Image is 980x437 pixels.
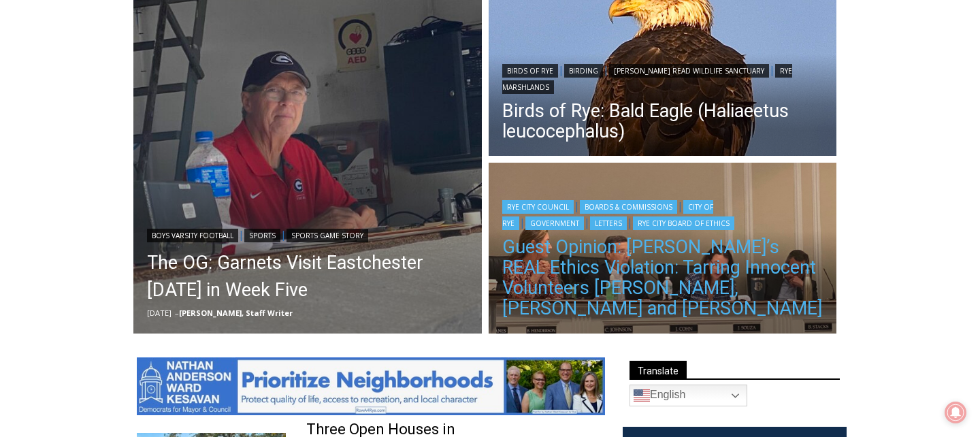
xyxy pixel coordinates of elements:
[580,200,677,214] a: Boards & Commissions
[147,229,238,242] a: Boys Varsity Football
[327,132,659,169] a: Intern @ [DOMAIN_NAME]
[147,249,468,304] a: The OG: Garnets Visit Eastchester [DATE] in Week Five
[159,115,165,129] div: 6
[244,229,280,242] a: Sports
[1,135,203,169] a: [PERSON_NAME] Read Sanctuary Fall Fest: [DATE]
[525,216,584,230] a: Government
[590,216,627,230] a: Letters
[179,308,293,318] a: [PERSON_NAME], Staff Writer
[502,61,823,94] div: | | |
[147,308,171,318] time: [DATE]
[630,385,747,406] a: English
[356,135,631,166] span: Intern @ [DOMAIN_NAME]
[502,200,574,214] a: Rye City Council
[143,115,149,129] div: 3
[502,101,823,142] a: Birds of Rye: Bald Eagle (Haliaeetus leucocephalus)
[143,40,194,112] div: Face Painting
[152,115,156,129] div: /
[502,237,823,319] a: Guest Opinion: [PERSON_NAME]’s REAL Ethics Violation: Tarring Innocent Volunteers [PERSON_NAME], ...
[175,308,179,318] span: –
[609,64,769,78] a: [PERSON_NAME] Read Wildlife Sanctuary
[564,64,603,78] a: Birding
[502,197,823,230] div: | | | | |
[489,163,837,337] a: Read More Guest Opinion: Rye’s REAL Ethics Violation: Tarring Innocent Volunteers Carolina Johnso...
[147,226,468,242] div: | |
[489,163,837,337] img: (PHOTO: The "Gang of Four" Councilwoman Carolina Johnson, Mayor Josh Cohn, Councilwoman Julie Sou...
[634,387,650,404] img: en
[11,137,181,168] h4: [PERSON_NAME] Read Sanctuary Fall Fest: [DATE]
[344,1,643,132] div: "The first chef I interviewed talked about coming to [GEOGRAPHIC_DATA] from [GEOGRAPHIC_DATA] in ...
[287,229,368,242] a: Sports Game Story
[502,200,713,230] a: City of Rye
[630,361,687,379] span: Translate
[502,64,558,78] a: Birds of Rye
[633,216,734,230] a: Rye City Board of Ethics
